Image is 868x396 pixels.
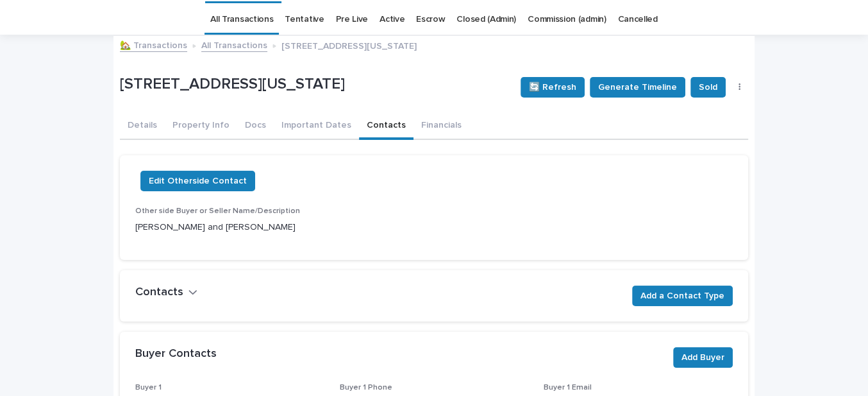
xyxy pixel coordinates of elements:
[521,77,585,98] button: 🔄 Refresh
[120,113,165,140] button: Details
[165,113,237,140] button: Property Info
[632,286,733,306] button: Add a Contact Type
[120,37,187,52] a: 🏡 Transactions
[285,4,324,35] a: Tentative
[416,4,445,35] a: Escrow
[413,113,469,140] button: Financials
[598,81,677,94] span: Generate Timeline
[699,81,717,94] span: Sold
[336,4,369,35] a: Pre Live
[237,113,274,140] button: Docs
[201,37,267,52] a: All Transactions
[359,113,413,140] button: Contacts
[590,77,685,98] button: Generate Timeline
[135,384,162,392] span: Buyer 1
[681,351,724,364] span: Add Buyer
[617,4,657,35] a: Cancelled
[120,75,510,94] p: [STREET_ADDRESS][US_STATE]
[640,289,724,302] span: Add a Contact Type
[340,384,392,392] span: Buyer 1 Phone
[135,286,183,300] h2: Contacts
[380,4,405,35] a: Active
[529,81,576,94] span: 🔄 Refresh
[274,113,359,140] button: Important Dates
[690,77,726,98] button: Sold
[135,207,300,215] span: Other side Buyer or Seller Name/Description
[673,347,733,368] button: Add Buyer
[281,38,417,52] p: [STREET_ADDRESS][US_STATE]
[528,4,606,35] a: Commission (admin)
[149,175,247,187] span: Edit Otherside Contact
[135,221,324,234] p: [PERSON_NAME] and [PERSON_NAME]
[544,384,592,392] span: Buyer 1 Email
[210,4,273,35] a: All Transactions
[140,171,255,191] button: Edit Otherside Contact
[135,286,197,300] button: Contacts
[135,347,217,361] h2: Buyer Contacts
[456,4,516,35] a: Closed (Admin)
